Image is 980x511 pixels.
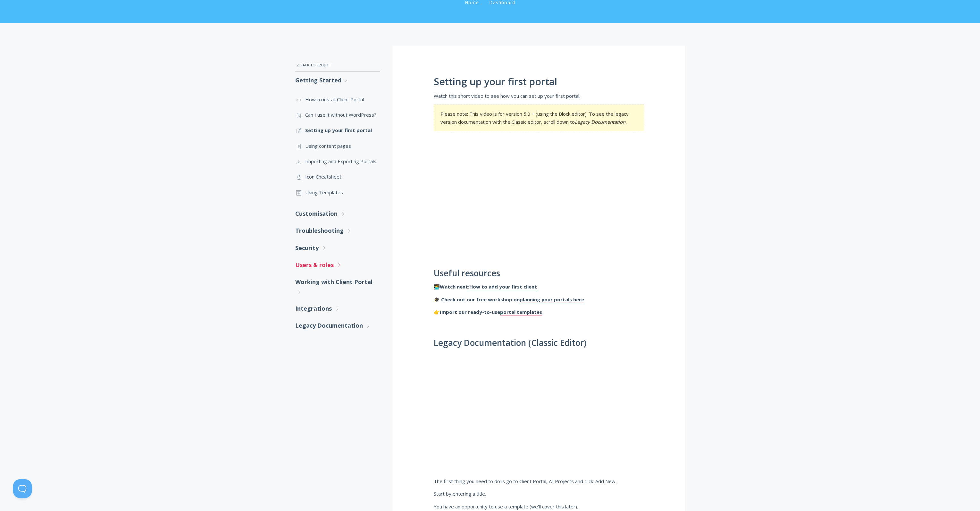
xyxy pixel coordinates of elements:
[469,283,537,290] a: How to add your first client
[295,317,380,334] a: Legacy Documentation
[295,300,380,317] a: Integrations
[434,92,644,100] p: Watch this short video to see how you can set up your first portal.
[295,72,380,89] a: Getting Started
[434,352,644,468] iframe: Setting Up Your First Portal
[575,119,627,125] em: Legacy Documentation.
[434,503,644,510] p: You have an opportunity to use a template (we'll cover this later).
[434,141,644,259] iframe: Setting Up Your First Client Portal
[434,105,644,131] section: Please note: This video is for version 5.0 + (using the Block editor). To see the legacy version ...
[295,122,380,138] a: Setting up your first portal
[295,185,380,200] a: Using Templates
[434,490,644,498] p: Start by entering a title.
[434,269,644,278] h2: Useful resources
[295,92,380,107] a: How to install Client Portal
[434,338,644,348] h2: Legacy Documentation (Classic Editor)
[434,283,644,290] p: 👩‍💻
[295,205,380,222] a: Customisation
[440,309,542,315] strong: Import our ready-to-use
[295,239,380,256] a: Security
[295,58,380,72] a: Back to Project
[295,222,380,239] a: Troubleshooting
[434,477,644,485] p: The first thing you need to do is go to Client Portal, All Projects and click 'Add New'.
[434,76,644,87] h1: Setting up your first portal
[295,169,380,184] a: Icon Cheatsheet
[295,273,380,300] a: Working with Client Portal
[295,154,380,169] a: Importing and Exporting Portals
[295,138,380,154] a: Using content pages
[434,296,585,303] strong: 🎓 Check out our free workshop on .
[295,107,380,122] a: Can I use it without WordPress?
[440,283,537,290] strong: Watch next:
[13,479,32,498] iframe: Toggle Customer Support
[434,308,644,316] p: 👉
[500,309,542,315] a: portal templates
[520,296,584,303] a: planning your portals here
[295,256,380,273] a: Users & roles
